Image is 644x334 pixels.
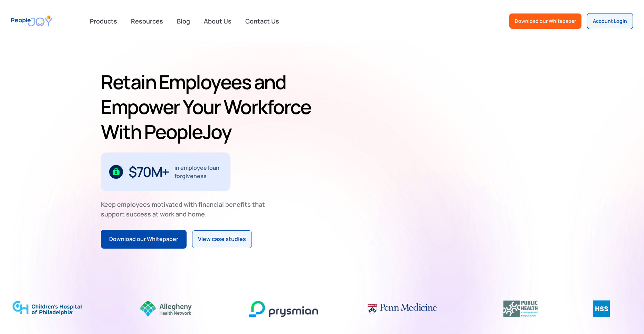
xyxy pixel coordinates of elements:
[200,13,236,29] a: About Us
[241,13,283,29] a: Contact Us
[192,230,252,248] a: View case studies
[173,13,194,29] a: Blog
[101,230,187,249] a: Download our Whitepaper
[198,235,246,244] div: View case studies
[101,69,319,144] h1: Retain Employees and Empower Your Workforce With PeopleJoy
[101,200,271,219] div: Keep employees motivated with financial benefits that support success at work and home.
[587,13,633,29] a: Account Login
[109,235,178,244] div: Download our Whitepaper
[129,166,169,177] div: $70M+
[174,164,222,180] div: in employee loan forgiveness
[509,13,581,29] a: Download our Whitepaper
[593,18,627,25] div: Account Login
[101,152,230,191] div: 1 / 3
[11,11,53,31] a: home
[127,13,167,29] a: Resources
[515,18,576,25] div: Download our Whitepaper
[86,14,121,28] div: Products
